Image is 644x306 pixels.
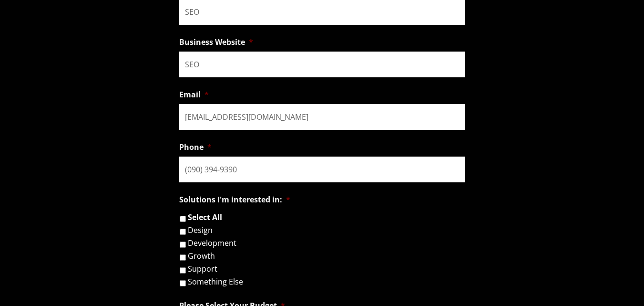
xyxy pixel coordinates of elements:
label: Development [188,239,236,247]
input: (###) ###-#### [179,157,465,182]
label: Something Else [188,278,243,285]
label: Design [188,226,213,234]
label: Email [179,90,209,100]
label: Phone [179,142,212,152]
label: Support [188,265,217,273]
label: Business Website [179,37,253,47]
input: https:// [179,52,465,77]
label: Solutions I'm interested in: [179,195,290,205]
label: Select All [188,213,222,221]
iframe: Chat Widget [596,260,644,306]
label: Growth [188,252,215,260]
